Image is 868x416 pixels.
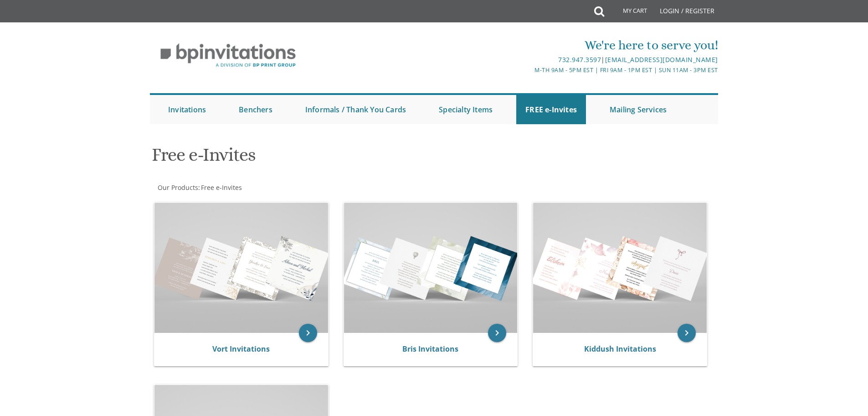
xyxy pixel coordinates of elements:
[340,36,718,54] div: We're here to serve you!
[152,145,524,172] h1: Free e-Invites
[340,65,718,75] div: M-Th 9am - 5pm EST | Fri 9am - 1pm EST | Sun 11am - 3pm EST
[200,183,242,192] a: Free e-Invites
[558,55,601,64] a: 732.947.3597
[678,324,696,342] a: keyboard_arrow_right
[516,95,586,124] a: FREE e-Invites
[344,203,518,333] img: Bris Invitations
[533,203,707,333] img: Kiddush Invitations
[430,95,502,124] a: Specialty Items
[601,95,676,124] a: Mailing Services
[402,344,458,354] a: Bris Invitations
[201,183,242,192] span: Free e-Invites
[340,54,718,65] div: |
[296,95,415,124] a: Informals / Thank You Cards
[603,1,653,24] a: My Cart
[212,344,270,354] a: Vort Invitations
[230,95,282,124] a: Benchers
[157,183,198,192] a: Our Products
[159,95,215,124] a: Invitations
[154,203,328,333] img: Vort Invitations
[584,344,656,354] a: Kiddush Invitations
[299,324,317,342] a: keyboard_arrow_right
[488,324,506,342] a: keyboard_arrow_right
[150,183,434,192] div: :
[605,55,718,64] a: [EMAIL_ADDRESS][DOMAIN_NAME]
[150,37,306,74] img: BP Invitation Loft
